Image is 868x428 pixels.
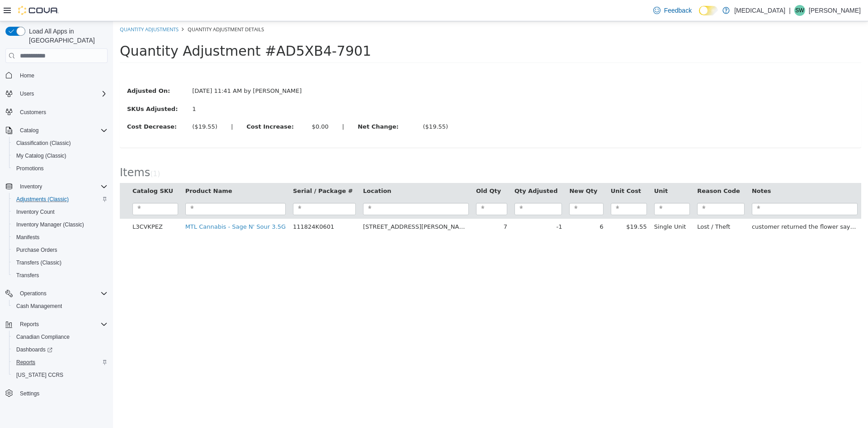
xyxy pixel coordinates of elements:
[180,165,242,174] button: Serial / Package #
[16,69,108,81] span: Home
[809,5,861,16] p: [PERSON_NAME]
[37,149,47,157] small: ( )
[20,321,39,328] span: Reports
[16,125,108,136] span: Catalog
[75,5,151,11] span: Quantity Adjustment Details
[580,197,635,214] td: Lost / Theft
[9,206,111,218] button: Inventory Count
[25,27,108,45] span: Load All Apps in [GEOGRAPHIC_DATA]
[20,183,42,190] span: Inventory
[13,245,108,255] span: Purchase Orders
[16,107,50,118] a: Customers
[238,101,303,110] label: Net Change:
[79,83,189,92] div: 1
[13,163,47,174] a: Promotions
[13,332,108,342] span: Canadian Compliance
[13,138,75,149] a: Classification (Classic)
[794,5,805,16] div: Sonny Wong
[16,106,108,118] span: Customers
[16,181,46,192] button: Inventory
[401,165,446,174] button: Qty Adjusted
[16,181,108,192] span: Inventory
[250,165,280,174] button: Location
[9,231,111,244] button: Manifests
[13,270,42,281] a: Transfers
[13,163,108,174] span: Promotions
[16,246,57,254] span: Purchase Orders
[127,101,192,110] label: Cost Increase:
[2,180,111,193] button: Inventory
[2,124,111,137] button: Catalog
[16,319,108,330] span: Reports
[199,101,216,110] div: $0.00
[16,319,42,330] button: Reports
[2,387,111,400] button: Settings
[13,332,73,342] a: Canadian Compliance
[584,165,629,174] button: Reason Code
[7,5,66,11] a: Quantity Adjustments
[40,149,44,157] span: 1
[9,193,111,206] button: Adjustments (Classic)
[16,197,69,214] td: L3CVKPEZ
[13,232,43,243] a: Manifests
[639,165,660,174] button: Notes
[16,371,63,379] span: [US_STATE] CCRS
[13,357,39,368] a: Reports
[18,6,59,15] img: Cova
[9,218,111,231] button: Inventory Manager (Classic)
[13,344,108,355] span: Dashboards
[16,165,44,172] span: Promotions
[222,101,238,110] label: |
[9,162,111,175] button: Promotions
[13,150,108,161] span: My Catalog (Classic)
[16,288,108,299] span: Operations
[16,125,42,136] button: Catalog
[20,109,46,116] span: Customers
[16,259,61,266] span: Transfers (Classic)
[13,194,72,205] a: Adjustments (Classic)
[16,139,71,147] span: Classification (Classic)
[13,344,56,355] a: Dashboards
[13,245,61,255] a: Purchase Orders
[13,219,108,230] span: Inventory Manager (Classic)
[16,346,52,353] span: Dashboards
[16,152,66,159] span: My Catalog (Classic)
[16,303,62,310] span: Cash Management
[541,165,557,174] button: Unit
[398,197,453,214] td: -1
[20,72,34,79] span: Home
[13,219,88,230] a: Inventory Manager (Classic)
[20,127,38,134] span: Catalog
[635,197,748,214] td: customer returned the flower saying it was moldy,
[13,257,108,268] span: Transfers (Classic)
[16,388,108,399] span: Settings
[734,5,785,16] p: [MEDICAL_DATA]
[13,207,108,217] span: Inventory Count
[16,288,50,299] button: Operations
[72,165,121,174] button: Product Name
[13,370,67,380] a: [US_STATE] CCRS
[9,256,111,269] button: Transfers (Classic)
[9,331,111,343] button: Canadian Compliance
[7,145,37,158] span: Items
[13,357,108,368] span: Reports
[16,234,39,241] span: Manifests
[310,101,335,110] div: ($19.55)
[250,202,357,209] span: [STREET_ADDRESS][PERSON_NAME]
[20,390,39,397] span: Settings
[16,221,84,228] span: Inventory Manager (Classic)
[13,301,108,312] span: Cash Management
[16,333,70,341] span: Canadian Compliance
[13,207,58,217] a: Inventory Count
[9,300,111,313] button: Cash Management
[13,150,70,161] a: My Catalog (Classic)
[16,196,69,203] span: Adjustments (Classic)
[111,101,127,110] label: |
[16,70,38,81] a: Home
[795,5,804,16] span: SW
[7,65,72,74] label: Adjusted On:
[2,87,111,100] button: Users
[16,88,108,99] span: Users
[13,138,108,149] span: Classification (Classic)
